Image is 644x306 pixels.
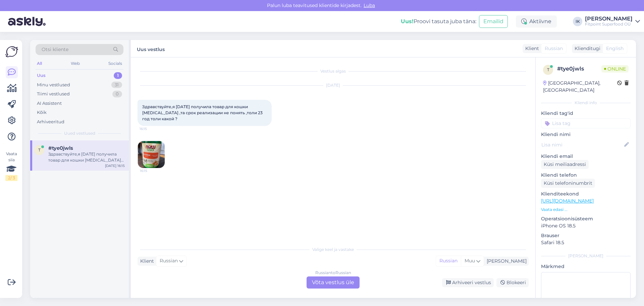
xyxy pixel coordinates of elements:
[37,100,62,107] div: AI Assistent
[572,45,600,52] div: Klienditugi
[114,72,122,79] div: 1
[541,110,631,117] p: Kliendi tag'id
[5,45,18,58] img: Askly Logo
[401,18,414,25] b: Uus!
[48,145,73,151] span: #tye0jwls
[436,256,461,266] div: Russian
[37,82,70,88] div: Minu vestlused
[37,91,70,97] div: Tiimi vestlused
[137,44,165,53] label: Uus vestlus
[541,239,631,246] p: Safari 18.5
[585,16,633,21] div: [PERSON_NAME]
[111,82,122,88] div: 31
[541,100,631,106] div: Kliendi info
[142,104,264,121] span: Здравствуйте,я [DATE] получила товар для кошки [MEDICAL_DATA] ,та срок реализации не понять ,толи...
[541,172,631,179] p: Kliendi telefon
[541,222,631,229] p: iPhone OS 18.5
[401,17,476,26] div: Proovi tasuta juba täna:
[5,175,17,181] div: 2 / 3
[573,17,582,26] div: IK
[37,72,46,79] div: Uus
[307,276,360,289] div: Võta vestlus üle
[465,258,475,264] span: Muu
[541,253,631,259] div: [PERSON_NAME]
[541,118,631,128] input: Lisa tag
[160,257,178,265] span: Russian
[541,141,623,148] input: Lisa nimi
[48,151,125,163] div: Здравствуйте,я [DATE] получила товар для кошки [MEDICAL_DATA] ,та срок реализации не понять ,толи...
[541,198,594,204] a: [URL][DOMAIN_NAME]
[545,45,563,52] span: Russian
[5,151,17,181] div: Vaata siia
[541,179,595,188] div: Küsi telefoninumbrit
[541,215,631,222] p: Operatsioonisüsteem
[138,141,165,168] img: Attachment
[606,45,624,52] span: English
[516,15,557,28] div: Aktiivne
[557,65,601,73] div: # tye0jwls
[37,119,64,125] div: Arhiveeritud
[541,207,631,213] p: Vaata edasi ...
[543,80,617,94] div: [GEOGRAPHIC_DATA], [GEOGRAPHIC_DATA]
[442,278,494,287] div: Arhiveeri vestlus
[138,247,529,253] div: Valige keel ja vastake
[140,126,165,131] span: 16:15
[315,270,351,276] div: Russian to Russian
[105,163,125,168] div: [DATE] 16:15
[541,232,631,239] p: Brauser
[138,68,529,74] div: Vestlus algas
[496,278,529,287] div: Blokeeri
[585,16,640,27] a: [PERSON_NAME]Fitpoint Superfood OÜ
[479,15,508,28] button: Emailid
[42,46,68,53] span: Otsi kliente
[541,153,631,160] p: Kliendi email
[138,82,529,88] div: [DATE]
[38,147,41,152] span: t
[69,59,81,68] div: Web
[541,160,589,169] div: Küsi meiliaadressi
[64,130,95,136] span: Uued vestlused
[138,258,154,265] div: Klient
[36,59,43,68] div: All
[523,45,539,52] div: Klient
[362,2,377,8] span: Luba
[585,21,633,27] div: Fitpoint Superfood OÜ
[37,109,47,116] div: Kõik
[547,67,549,72] span: t
[484,258,527,265] div: [PERSON_NAME]
[107,59,123,68] div: Socials
[112,91,122,97] div: 0
[541,190,631,198] p: Klienditeekond
[601,65,629,73] span: Online
[541,263,631,270] p: Märkmed
[140,168,165,173] span: 16:15
[541,131,631,138] p: Kliendi nimi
